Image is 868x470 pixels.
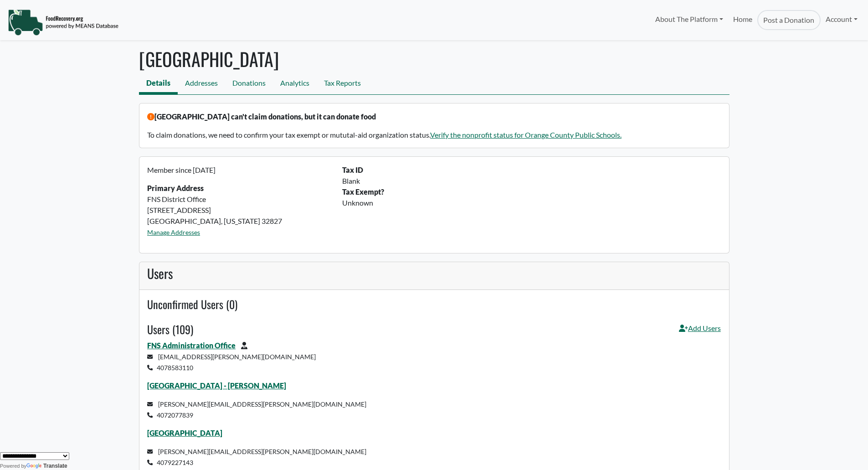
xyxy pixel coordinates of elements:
[26,463,43,470] img: Google Translate
[337,176,726,186] div: Blank
[337,197,726,208] div: Unknown
[147,298,721,311] h4: Unconfirmed Users (0)
[8,9,118,36] img: NavigationLogo_FoodRecovery-91c16205cd0af1ed486a0f1a7774a6544ea792ac00100771e7dd3ec7c0e58e41.png
[342,187,384,196] b: Tax Exempt?
[147,341,236,350] a: FNS Administration Office
[342,165,363,174] b: Tax ID
[147,353,316,372] small: [EMAIL_ADDRESS][PERSON_NAME][DOMAIN_NAME] 4078583110
[147,400,366,419] small: [PERSON_NAME][EMAIL_ADDRESS][PERSON_NAME][DOMAIN_NAME] 4072077839
[147,111,721,122] p: [GEOGRAPHIC_DATA] can't claim donations, but it can donate food
[317,74,368,94] a: Tax Reports
[147,448,366,466] small: [PERSON_NAME][EMAIL_ADDRESS][PERSON_NAME][DOMAIN_NAME] 4079227143
[147,129,721,140] p: To claim donations, we need to confirm your tax exempt or mututal-aid organization status.
[679,323,721,340] a: Add Users
[142,165,337,245] div: FNS District Office [STREET_ADDRESS] [GEOGRAPHIC_DATA], [US_STATE] 32827
[147,323,193,336] h4: Users (109)
[430,130,621,139] a: Verify the nonprofit status for Orange County Public Schools.
[225,74,273,94] a: Donations
[178,74,225,94] a: Addresses
[147,266,721,281] h3: Users
[273,74,317,94] a: Analytics
[139,48,729,70] h1: [GEOGRAPHIC_DATA]
[821,10,863,28] a: Account
[147,165,331,176] p: Member since [DATE]
[139,74,178,94] a: Details
[147,429,222,437] a: [GEOGRAPHIC_DATA]
[650,10,728,28] a: About The Platform
[757,10,820,30] a: Post a Donation
[147,228,200,236] a: Manage Addresses
[26,463,67,469] a: Translate
[728,10,757,30] a: Home
[147,381,286,390] a: [GEOGRAPHIC_DATA] - [PERSON_NAME]
[147,184,204,192] strong: Primary Address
